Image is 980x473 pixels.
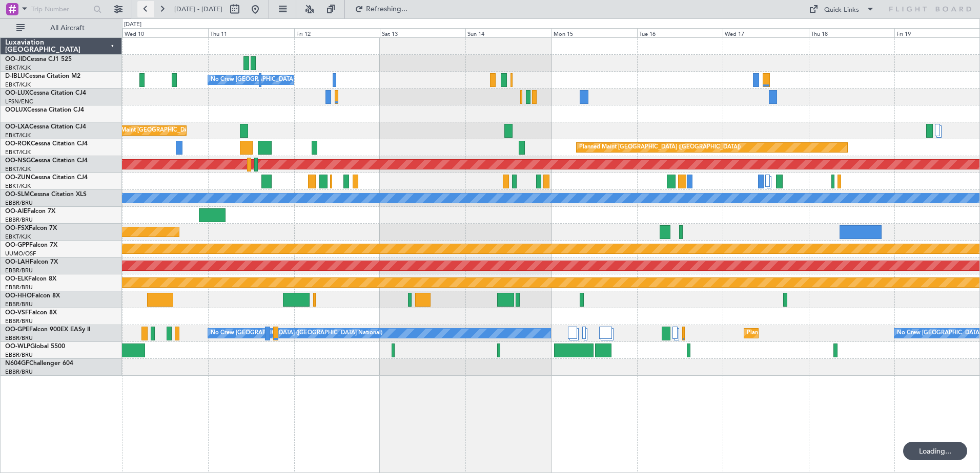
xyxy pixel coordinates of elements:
span: OO-ZUN [5,175,31,181]
span: Refreshing... [365,6,409,13]
div: Sun 14 [465,28,551,37]
span: OO-GPE [5,327,29,333]
div: Thu 18 [809,28,894,37]
a: EBBR/BRU [5,300,33,308]
span: OO-NSG [5,158,31,164]
a: D-IBLUCessna Citation M2 [5,73,80,79]
span: OO-SLM [5,191,30,198]
div: Fri 19 [894,28,980,37]
a: OO-WLPGlobal 5500 [5,343,65,350]
div: Fri 12 [294,28,380,37]
span: OO-WLP [5,343,30,350]
a: EBKT/KJK [5,182,31,190]
span: N604GF [5,360,29,367]
a: EBKT/KJK [5,148,31,156]
a: OO-NSGCessna Citation CJ4 [5,158,88,164]
a: OOLUXCessna Citation CJ4 [5,107,84,113]
a: EBKT/KJK [5,81,31,89]
button: Refreshing... [350,1,412,17]
div: Mon 15 [552,28,637,37]
div: Sat 13 [380,28,465,37]
span: OO-AIE [5,208,27,214]
a: OO-LAHFalcon 7X [5,259,58,265]
span: OO-VSF [5,310,29,316]
a: OO-JIDCessna CJ1 525 [5,56,72,62]
a: UUMO/OSF [5,250,36,257]
button: All Aircraft [11,20,111,36]
div: No Crew [GEOGRAPHIC_DATA] ([GEOGRAPHIC_DATA] National) [211,326,382,341]
a: OO-LXACessna Citation CJ4 [5,124,86,130]
a: OO-LUXCessna Citation CJ4 [5,90,86,96]
a: EBKT/KJK [5,233,31,241]
a: EBKT/KJK [5,132,31,139]
div: Tue 16 [637,28,723,37]
a: EBKT/KJK [5,165,31,173]
div: [DATE] [124,20,141,29]
div: Planned Maint [GEOGRAPHIC_DATA] ([GEOGRAPHIC_DATA]) [579,140,741,155]
a: EBBR/BRU [5,199,33,207]
a: OO-GPEFalcon 900EX EASy II [5,327,90,333]
a: EBBR/BRU [5,284,33,291]
button: Quick Links [804,1,880,17]
div: Thu 11 [208,28,294,37]
span: OO-HHO [5,293,32,299]
a: OO-HHOFalcon 8X [5,293,60,299]
a: OO-VSFFalcon 8X [5,310,57,316]
div: Wed 17 [723,28,808,37]
span: OO-LUX [5,90,29,96]
a: EBBR/BRU [5,368,33,376]
a: N604GFChallenger 604 [5,360,73,367]
span: OO-ROK [5,141,31,147]
div: Wed 10 [122,28,208,37]
a: OO-FSXFalcon 7X [5,225,57,231]
span: D-IBLU [5,73,25,79]
a: EBBR/BRU [5,334,33,342]
a: OO-ELKFalcon 8X [5,276,56,282]
span: OO-JID [5,56,27,62]
span: All Aircraft [27,25,108,32]
div: Quick Links [824,5,859,15]
a: EBBR/BRU [5,267,33,274]
span: OO-ELK [5,276,28,282]
a: OO-ZUNCessna Citation CJ4 [5,175,88,181]
span: [DATE] - [DATE] [174,5,222,14]
div: Loading... [903,442,967,460]
a: EBKT/KJK [5,64,31,72]
input: Trip Number [31,2,90,17]
a: EBBR/BRU [5,317,33,325]
div: No Crew [GEOGRAPHIC_DATA] ([GEOGRAPHIC_DATA] National) [211,72,382,88]
span: OO-FSX [5,225,29,231]
a: EBBR/BRU [5,351,33,359]
a: EBBR/BRU [5,216,33,224]
a: OO-GPPFalcon 7X [5,242,57,248]
span: OOLUX [5,107,27,113]
a: OO-SLMCessna Citation XLS [5,191,87,198]
a: LFSN/ENC [5,98,33,105]
span: OO-LAH [5,259,30,265]
span: OO-LXA [5,124,29,130]
span: OO-GPP [5,242,29,248]
a: OO-ROKCessna Citation CJ4 [5,141,88,147]
div: Planned Maint [GEOGRAPHIC_DATA] ([GEOGRAPHIC_DATA] National) [747,326,932,341]
a: OO-AIEFalcon 7X [5,208,55,214]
